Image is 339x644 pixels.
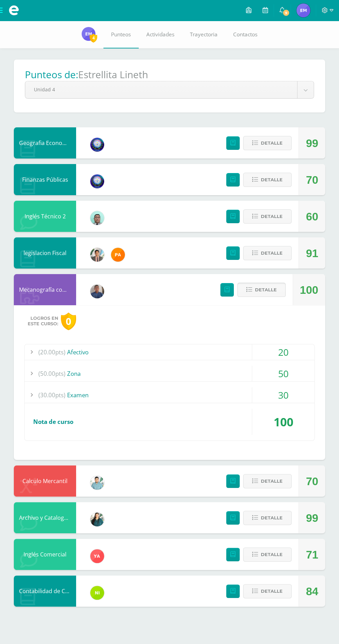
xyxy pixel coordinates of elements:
span: 4 [90,34,97,42]
span: Detalle [261,475,283,488]
div: 99 [306,502,318,534]
div: 91 [306,238,318,269]
div: Examen [25,387,314,403]
div: Archivo y Catalogacion EspIngles [14,502,76,533]
a: Actividades [139,21,182,48]
a: Unidad 4 [25,81,314,98]
span: Detalle [261,511,283,524]
div: Calculo Mercantil [14,465,76,497]
span: (30.00pts) [38,387,65,403]
span: (20.00pts) [38,344,65,360]
span: (50.00pts) [38,366,65,381]
img: 81049356b3b16f348f04480ea0cb6817.png [111,248,125,262]
span: Detalle [261,137,283,149]
div: 70 [306,466,318,497]
span: 9 [282,9,290,17]
div: legislacion Fiscal [14,237,76,269]
img: f58bb6038ea3a85f08ed05377cd67300.png [90,513,104,526]
span: Punteos [111,31,131,38]
div: 71 [306,539,318,570]
a: Punteos [103,21,139,48]
div: 100 [300,274,318,306]
div: 70 [306,164,318,196]
span: Detalle [255,283,277,296]
button: Detalle [243,511,292,525]
button: Detalle [237,283,286,297]
span: Unidad 4 [34,81,288,98]
div: Afectivo [25,344,314,360]
span: Detalle [261,210,283,223]
div: 30 [252,387,314,403]
button: Detalle [243,173,292,187]
a: Contactos [226,21,265,48]
div: 60 [306,201,318,232]
button: Detalle [243,209,292,224]
button: Detalle [243,474,292,488]
span: Detalle [261,173,283,186]
img: bf66807720f313c6207fc724d78fb4d0.png [90,284,104,298]
img: 38991008722c8d66f2d85f4b768620e4.png [90,174,104,188]
button: Detalle [243,584,292,598]
span: Contactos [233,31,257,38]
img: d725921d36275491089fe2b95fc398a7.png [90,248,104,262]
div: Zona [25,366,314,381]
span: Trayectoria [190,31,218,38]
div: Inglés Comercial [14,539,76,570]
span: Logros en este curso: [28,316,58,327]
button: Detalle [243,136,292,150]
div: Mecanografía computarizada [14,274,76,305]
div: 0 [61,312,76,330]
div: Contabilidad de Costos [14,575,76,607]
div: 99 [306,128,318,159]
span: Detalle [261,548,283,561]
span: Actividades [146,31,174,38]
img: 3bbeeb896b161c296f86561e735fa0fc.png [90,476,104,490]
button: Detalle [243,246,292,260]
h1: Estrellita Lineth [78,68,148,81]
div: Inglés Técnico 2 [14,201,76,232]
span: Detalle [261,585,283,598]
span: Nota de curso [33,418,73,426]
a: Trayectoria [182,21,226,48]
div: 100 [252,409,314,435]
img: d4d564538211de5578f7ad7a2fdd564e.png [90,211,104,225]
button: Detalle [243,547,292,562]
div: Geografia Economica [14,127,76,158]
img: 38991008722c8d66f2d85f4b768620e4.png [90,138,104,152]
img: 90ee13623fa7c5dbc2270dab131931b4.png [90,549,104,563]
span: Detalle [261,247,283,260]
div: 50 [252,366,314,381]
img: 9ca8b07eed1c8b66a3dd7b5d2f85188a.png [82,27,95,41]
img: ca60df5ae60ada09d1f93a1da4ab2e41.png [90,586,104,600]
div: 20 [252,344,314,360]
div: 84 [306,576,318,607]
h1: Punteos de: [25,68,78,81]
div: Finanzas Públicas [14,164,76,195]
img: 9ca8b07eed1c8b66a3dd7b5d2f85188a.png [296,3,310,17]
